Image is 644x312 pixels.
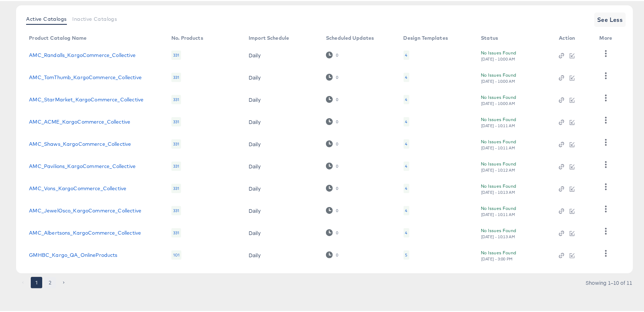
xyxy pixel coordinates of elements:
[404,205,409,214] div: 4
[243,243,320,265] td: Daily
[405,140,408,146] div: 4
[326,139,338,146] div: 0
[404,227,409,236] div: 4
[171,160,181,170] div: 331
[243,87,320,110] td: Daily
[171,227,181,236] div: 331
[243,110,320,132] td: Daily
[336,229,338,234] div: 0
[243,65,320,87] td: Daily
[326,206,338,213] div: 0
[16,276,70,287] nav: pagination navigation
[243,176,320,198] td: Daily
[29,140,131,146] a: AMC_Shaws_KargoCommerce_Collective
[404,94,409,103] div: 4
[29,229,141,235] a: AMC_Albertsons_KargoCommerce_Collective
[404,34,448,40] div: Design Templates
[404,49,409,59] div: 4
[336,185,338,190] div: 0
[326,117,338,124] div: 0
[405,73,408,79] div: 4
[72,15,117,21] span: Inactive Catalogs
[29,96,143,101] a: AMC_StarMarket_KargoCommerce_Collective
[336,207,338,212] div: 0
[171,49,181,59] div: 331
[326,51,338,57] div: 0
[336,251,338,256] div: 0
[594,11,626,26] button: See Less
[326,228,338,235] div: 0
[171,205,181,214] div: 331
[29,251,117,257] a: GMHBC_Kargo_QA_OnlineProducts
[594,32,621,43] th: More
[171,183,181,192] div: 331
[171,72,181,81] div: 331
[336,118,338,123] div: 0
[336,96,338,101] div: 0
[243,221,320,243] td: Daily
[405,251,408,257] div: 5
[171,249,181,259] div: 101
[586,279,633,284] div: Showing 1–10 of 11
[243,198,320,221] td: Daily
[326,95,338,102] div: 0
[405,118,408,124] div: 4
[405,207,408,212] div: 4
[405,184,408,190] div: 4
[597,14,623,24] span: See Less
[243,132,320,154] td: Daily
[336,163,338,168] div: 0
[405,229,408,235] div: 4
[326,162,338,168] div: 0
[29,51,136,57] a: AMC_Randalls_KargoCommerce_Collective
[326,184,338,191] div: 0
[171,116,181,125] div: 331
[553,32,594,43] th: Action
[26,15,67,21] span: Active Catalogs
[29,34,87,40] div: Product Catalog Name
[29,73,142,79] a: AMC_TomThumb_KargoCommerce_Collective
[326,250,338,257] div: 0
[29,184,126,190] a: AMC_Vons_KargoCommerce_Collective
[326,34,374,40] div: Scheduled Updates
[404,72,409,81] div: 4
[404,249,409,259] div: 5
[243,43,320,65] td: Daily
[171,94,181,103] div: 331
[336,52,338,57] div: 0
[29,118,130,124] a: AMC_ACME_KargoCommerce_Collective
[31,276,42,287] button: page 1
[405,96,408,101] div: 4
[405,162,408,168] div: 4
[404,183,409,192] div: 4
[404,116,409,125] div: 4
[326,73,338,80] div: 0
[58,276,69,287] button: Go to next page
[404,138,409,148] div: 4
[243,154,320,176] td: Daily
[336,74,338,79] div: 0
[249,34,289,40] div: Import Schedule
[336,140,338,145] div: 0
[171,34,203,40] div: No. Products
[44,276,56,287] button: Go to page 2
[29,162,136,168] a: AMC_Pavilions_KargoCommerce_Collective
[29,207,141,212] a: AMC_JewelOsco_KargoCommerce_Collective
[405,51,408,57] div: 4
[404,160,409,170] div: 4
[475,32,553,43] th: Status
[171,138,181,148] div: 331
